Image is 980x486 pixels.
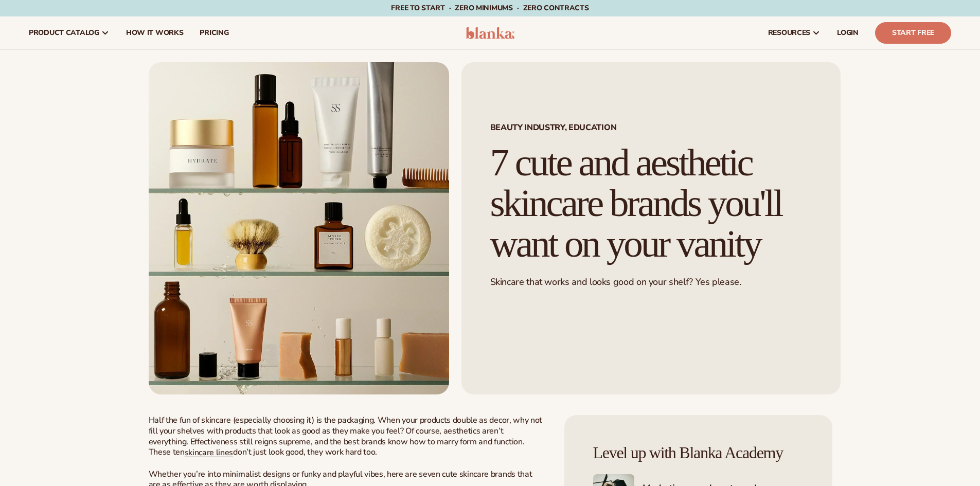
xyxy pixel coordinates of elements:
span: Free to start · ZERO minimums · ZERO contracts [391,3,589,13]
img: logo [466,27,514,39]
span: How It Works [126,29,184,37]
img: Minimalist skincare products in amber and white packaging displayed on glass shelves, including j... [149,62,449,394]
h4: Level up with Blanka Academy [593,444,804,462]
span: Half the fun of skincare (especially choosing it) is the packaging. When your products double as ... [149,415,542,458]
span: resources [768,29,810,37]
span: LOGIN [837,29,859,37]
a: resources [760,16,829,49]
span: product catalog [29,29,99,37]
a: How It Works [118,16,192,49]
a: pricing [191,16,237,49]
p: Skincare that works and looks good on your shelf? Yes please. [490,276,812,288]
span: Beauty industry, Education [490,123,812,132]
span: don’t just look good, they work hard too. [233,446,377,458]
a: skincare lines [185,447,234,458]
span: pricing [200,29,228,37]
a: product catalog [21,16,118,49]
a: Start Free [875,22,951,44]
a: LOGIN [829,16,867,49]
h1: 7 cute and aesthetic skincare brands you'll want on your vanity [490,142,812,264]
